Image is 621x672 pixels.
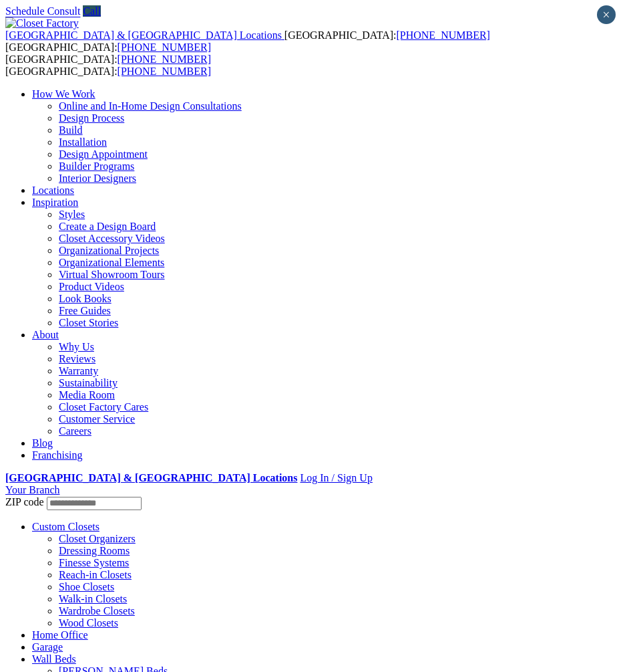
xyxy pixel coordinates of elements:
img: Closet Factory [5,17,79,29]
a: Wardrobe Closets [59,605,135,617]
a: Styles [59,209,85,220]
a: Wall Beds [32,653,76,665]
input: Enter your Zip code [47,497,142,510]
a: Home Office [32,629,88,641]
a: Online and In-Home Design Consultations [59,100,242,112]
a: Finesse Systems [59,557,129,568]
a: [PHONE_NUMBER] [396,29,489,41]
a: Wood Closets [59,617,118,629]
a: Virtual Showroom Tours [59,269,165,280]
a: Inspiration [32,197,78,208]
a: [PHONE_NUMBER] [118,53,211,65]
a: Walk-in Closets [59,593,127,604]
a: Closet Accessory Videos [59,233,165,244]
a: Product Videos [59,281,124,292]
a: Shoe Closets [59,581,114,592]
a: Look Books [59,293,112,304]
a: Your Branch [5,484,59,495]
a: Call [83,5,101,17]
a: Locations [32,185,74,196]
a: Closet Factory Cares [59,401,148,413]
a: [GEOGRAPHIC_DATA] & [GEOGRAPHIC_DATA] Locations [5,472,297,483]
a: About [32,329,59,340]
span: [GEOGRAPHIC_DATA]: [GEOGRAPHIC_DATA]: [5,29,490,53]
a: Organizational Projects [59,245,159,256]
a: Closet Stories [59,317,118,328]
a: [PHONE_NUMBER] [118,66,211,77]
a: Build [59,124,83,136]
span: [GEOGRAPHIC_DATA] & [GEOGRAPHIC_DATA] Locations [5,29,282,41]
a: [PHONE_NUMBER] [118,41,211,53]
a: Builder Programs [59,160,134,172]
a: Custom Closets [32,521,99,532]
a: Sustainability [59,377,118,388]
a: Design Process [59,112,124,124]
a: Free Guides [59,305,111,316]
a: Closet Organizers [59,533,136,544]
button: Close [597,5,616,24]
a: Organizational Elements [59,257,164,268]
a: Interior Designers [59,173,136,184]
a: Dressing Rooms [59,545,130,556]
a: Garage [32,641,63,653]
a: Blog [32,437,53,449]
a: Schedule Consult [5,5,80,17]
a: [GEOGRAPHIC_DATA] & [GEOGRAPHIC_DATA] Locations [5,29,284,41]
a: Franchising [32,449,83,461]
a: Design Appointment [59,148,148,160]
span: ZIP code [5,496,44,508]
a: Reach-in Closets [59,569,132,580]
a: Installation [59,136,107,148]
a: Log In / Sign Up [300,472,372,483]
span: [GEOGRAPHIC_DATA]: [GEOGRAPHIC_DATA]: [5,53,211,77]
a: How We Work [32,88,95,100]
a: Careers [59,425,91,437]
a: Warranty [59,365,98,376]
a: Customer Service [59,413,135,425]
a: Media Room [59,389,115,401]
a: Create a Design Board [59,221,156,232]
a: Why Us [59,341,94,352]
a: Reviews [59,353,95,364]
